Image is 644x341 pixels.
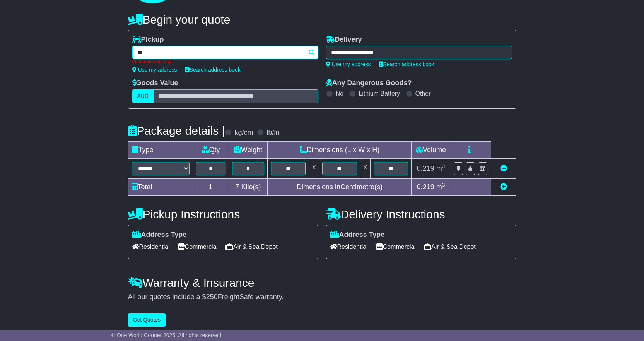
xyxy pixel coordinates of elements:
[415,90,431,97] label: Other
[424,241,476,253] span: Air & Sea Depot
[185,67,241,73] a: Search address book
[132,67,177,73] a: Use my address
[417,165,434,172] span: 0.219
[330,241,368,253] span: Residential
[128,141,193,158] td: Type
[193,178,229,195] td: 1
[132,89,154,103] label: AUD
[128,293,516,302] div: All our quotes include a $ FreightSafe warranty.
[326,36,362,44] label: Delivery
[326,79,412,87] label: Any Dangerous Goods?
[442,182,445,188] sup: 3
[128,178,193,195] td: Total
[336,90,343,97] label: No
[266,129,279,137] label: lb/in
[500,165,507,172] a: Remove this item
[132,79,178,87] label: Goods Value
[128,313,166,327] button: Get Quotes
[229,178,268,195] td: Kilo(s)
[128,124,225,137] h4: Package details |
[359,90,400,97] label: Lithium Battery
[326,61,371,67] a: Use my address
[412,141,450,158] td: Volume
[178,241,218,253] span: Commercial
[193,141,229,158] td: Qty
[326,208,516,221] h4: Delivery Instructions
[376,241,416,253] span: Commercial
[128,208,318,221] h4: Pickup Instructions
[229,141,268,158] td: Weight
[309,158,319,178] td: x
[206,293,218,301] span: 250
[436,183,445,191] span: m
[132,59,318,65] div: Please provide city
[442,163,445,169] sup: 3
[128,276,516,289] h4: Warranty & Insurance
[268,178,412,195] td: Dimensions in Centimetre(s)
[225,241,278,253] span: Air & Sea Depot
[132,241,170,253] span: Residential
[417,183,434,191] span: 0.219
[268,141,412,158] td: Dimensions (L x W x H)
[436,165,445,172] span: m
[235,183,239,191] span: 7
[132,231,187,239] label: Address Type
[128,13,516,26] h4: Begin your quote
[234,129,253,137] label: kg/cm
[379,61,434,67] a: Search address book
[360,158,370,178] td: x
[132,36,164,44] label: Pickup
[330,231,385,239] label: Address Type
[111,332,223,338] span: © One World Courier 2025. All rights reserved.
[500,183,507,191] a: Add new item
[132,46,318,59] typeahead: Please provide city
